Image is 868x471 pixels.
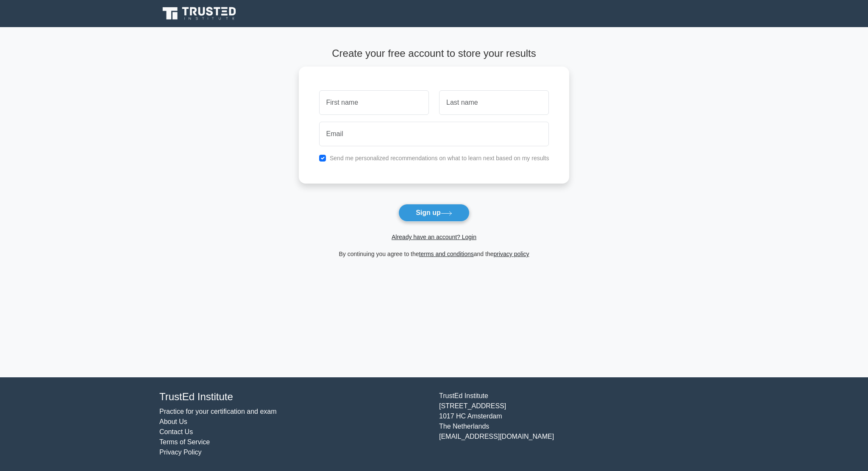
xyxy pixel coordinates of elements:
a: About Us [159,418,187,425]
h4: Create your free account to store your results [299,47,570,60]
input: Last name [439,90,549,115]
a: Contact Us [159,428,193,435]
h4: TrustEd Institute [159,391,429,403]
a: Practice for your certification and exam [159,408,277,415]
a: Already have an account? Login [392,234,476,240]
a: Terms of Service [159,438,210,446]
div: TrustEd Institute [STREET_ADDRESS] 1017 HC Amsterdam The Netherlands [EMAIL_ADDRESS][DOMAIN_NAME] [434,391,714,457]
button: Sign up [398,204,470,222]
div: By continuing you agree to the and the [294,249,575,259]
input: Email [319,122,549,146]
input: First name [319,90,429,115]
a: privacy policy [494,251,529,257]
a: Privacy Policy [159,449,202,456]
label: Send me personalized recommendations on what to learn next based on my results [330,155,549,162]
a: terms and conditions [419,251,474,257]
